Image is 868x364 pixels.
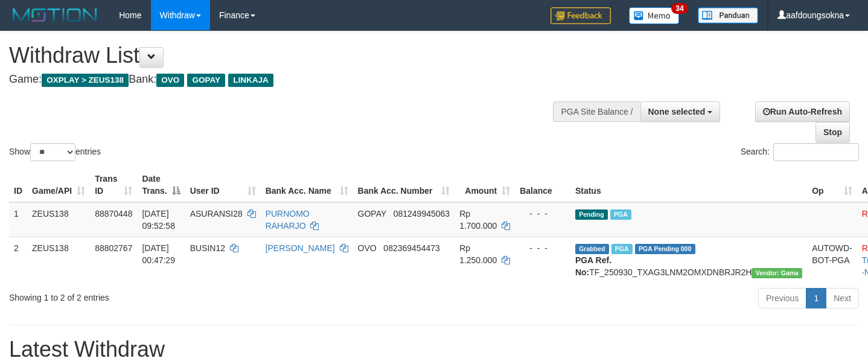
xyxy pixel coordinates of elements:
[9,6,101,24] img: MOTION_logo.png
[570,168,807,202] th: Status
[142,209,175,231] span: [DATE] 09:52:58
[698,7,758,24] img: panduan.png
[570,237,807,283] td: TF_250930_TXAG3LNM2OMXDNBRJR2H
[611,244,633,254] span: Marked by aafsreyleap
[520,242,566,254] div: - - -
[9,337,859,362] h1: Latest Withdraw
[358,209,386,219] span: GOPAY
[261,168,353,202] th: Bank Acc. Name: activate to sort column ascending
[185,168,261,202] th: User ID: activate to sort column ascending
[807,168,857,202] th: Op: activate to sort column ascending
[137,168,185,202] th: Date Trans.: activate to sort column descending
[156,74,184,87] span: OVO
[755,101,850,122] a: Run Auto-Refresh
[394,209,450,219] span: Copy 081249945063 to clipboard
[575,255,611,277] b: PGA Ref. No:
[266,243,335,253] a: [PERSON_NAME]
[520,208,566,220] div: - - -
[358,243,377,253] span: OVO
[142,243,175,265] span: [DATE] 00:47:29
[758,288,806,308] a: Previous
[266,209,310,231] a: PURNOMO RAHARJO
[550,7,611,24] img: Feedback.jpg
[459,243,497,265] span: Rp 1.250.000
[671,3,688,14] span: 34
[383,243,439,253] span: Copy 082369454473 to clipboard
[42,74,129,87] span: OXPLAY > ZEUS138
[228,74,273,87] span: LINKAJA
[9,237,27,283] td: 2
[27,168,90,202] th: Game/API: activate to sort column ascending
[455,168,515,202] th: Amount: activate to sort column ascending
[635,244,695,254] span: PGA Pending
[575,244,609,254] span: Grabbed
[773,143,859,161] input: Search:
[9,74,567,86] h4: Game: Bank:
[815,122,850,142] a: Stop
[190,243,225,253] span: BUSIN12
[27,237,90,283] td: ZEUS138
[9,202,27,237] td: 1
[187,74,225,87] span: GOPAY
[353,168,455,202] th: Bank Acc. Number: activate to sort column ascending
[9,143,101,161] label: Show entries
[741,143,859,161] label: Search:
[30,143,75,161] select: Showentries
[807,237,857,283] td: AUTOWD-BOT-PGA
[90,168,137,202] th: Trans ID: activate to sort column ascending
[9,168,27,202] th: ID
[610,209,631,220] span: Marked by aafpengsreynich
[648,107,706,117] span: None selected
[190,209,243,219] span: ASURANSI28
[640,101,721,122] button: None selected
[459,209,497,231] span: Rp 1.700.000
[826,288,859,308] a: Next
[575,209,608,220] span: Pending
[752,268,802,278] span: Vendor URL: https://trx31.1velocity.biz
[806,288,826,308] a: 1
[27,202,90,237] td: ZEUS138
[515,168,570,202] th: Balance
[95,209,132,219] span: 88870448
[9,287,353,304] div: Showing 1 to 2 of 2 entries
[629,7,680,24] img: Button%20Memo.svg
[9,43,567,68] h1: Withdraw List
[95,243,132,253] span: 88802767
[553,101,640,122] div: PGA Site Balance /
